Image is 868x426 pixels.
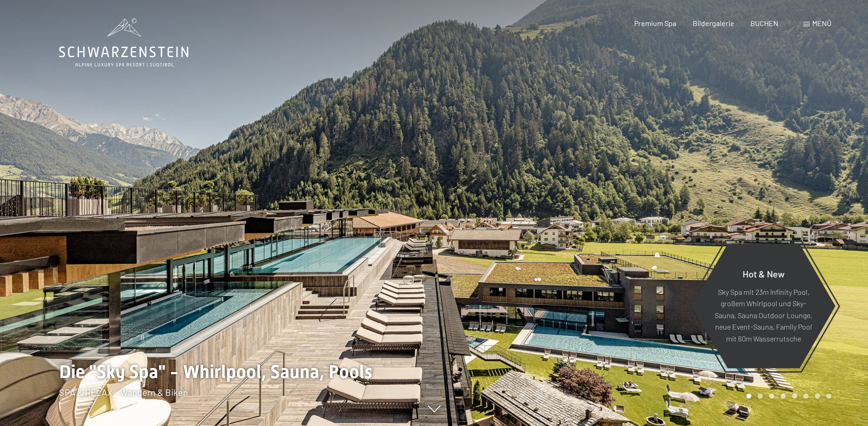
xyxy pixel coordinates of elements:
a: BUCHEN [750,19,778,27]
div: Carousel Page 1 (Current Slide) [746,394,751,399]
div: Carousel Page 3 [769,394,774,399]
a: Bildergalerie [693,19,734,27]
div: Carousel Page 8 [826,394,831,399]
a: Premium Spa [634,19,676,27]
span: Menü [812,19,831,27]
div: Carousel Page 6 [803,394,809,399]
div: Carousel Page 7 [815,394,820,399]
div: Carousel Page 4 [781,394,786,399]
p: Sky Spa mit 23m Infinity Pool, großem Whirlpool und Sky-Sauna, Sauna Outdoor Lounge, neue Event-S... [714,286,813,344]
a: Hot & New Sky Spa mit 23m Infinity Pool, großem Whirlpool und Sky-Sauna, Sauna Outdoor Lounge, ne... [691,243,836,369]
div: Carousel Page 5 [792,394,797,399]
div: Carousel Page 2 [758,394,763,399]
div: Carousel Pagination [743,394,831,399]
span: Hot & New [743,268,785,279]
